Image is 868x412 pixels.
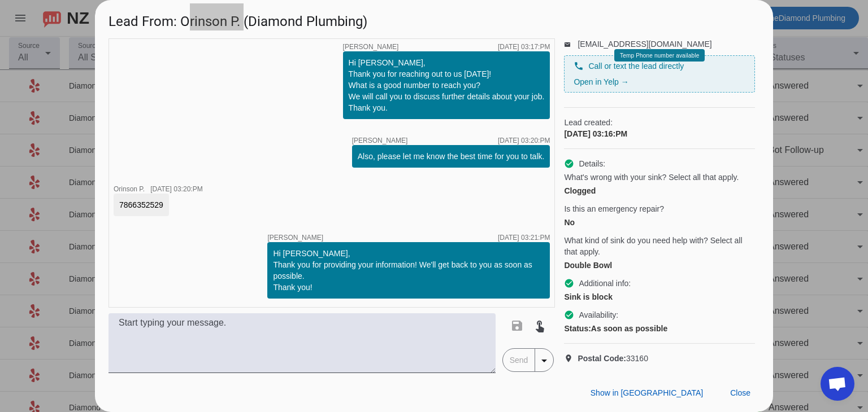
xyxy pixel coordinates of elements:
mat-icon: check_circle [564,310,574,320]
div: Also, please let me know the best time for you to talk.​ [358,151,545,162]
span: 33160 [578,353,648,364]
mat-icon: touch_app [533,319,546,332]
div: [DATE] 03:16:PM [564,128,755,139]
span: [PERSON_NAME] [352,137,408,144]
mat-icon: location_on [564,354,578,363]
span: What kind of sink do you need help with? Select all that apply. [564,235,755,257]
button: Close [721,383,759,403]
mat-icon: check_circle [564,159,574,169]
span: Is this an emergency repair? [564,203,664,214]
strong: Status: [564,324,591,333]
mat-icon: arrow_drop_down [537,354,551,367]
span: Show in [GEOGRAPHIC_DATA] [591,388,703,397]
div: As soon as possible [564,323,755,334]
div: Clogged [564,185,755,196]
div: Sink is block [564,291,755,303]
a: [EMAIL_ADDRESS][DOMAIN_NAME] [578,40,711,49]
span: Temp Phone number available [620,52,699,59]
mat-icon: email [564,41,578,47]
span: Details: [579,158,605,169]
strong: Postal Code: [578,354,626,363]
span: Close [730,388,750,397]
span: What's wrong with your sink? Select all that apply. [564,172,739,183]
div: [DATE] 03:17:PM [498,43,550,50]
div: [DATE] 03:20:PM [498,137,550,144]
mat-icon: check_circle [564,278,574,288]
span: Orinson P. [114,185,145,193]
span: Additional info: [579,278,631,289]
a: Open in Yelp → [574,77,628,86]
div: [DATE] 03:21:PM [498,234,550,241]
span: Lead created: [564,117,755,128]
mat-icon: phone [574,61,584,71]
div: [DATE] 03:20:PM [150,186,202,192]
div: No [564,217,755,228]
span: Call or text the lead directly [588,60,684,72]
span: [PERSON_NAME] [267,234,323,241]
span: Availability: [579,309,618,321]
div: 7866352529 [119,199,163,211]
button: Show in [GEOGRAPHIC_DATA] [581,383,712,403]
div: Hi [PERSON_NAME], Thank you for providing your information! We'll get back to you as soon as poss... [273,248,544,293]
div: Double Bowl [564,260,755,271]
div: Hi [PERSON_NAME], Thank you for reaching out to us [DATE]! What is a good number to reach you? We... [349,57,545,113]
div: Open chat [821,367,854,401]
span: [PERSON_NAME] [343,43,399,50]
